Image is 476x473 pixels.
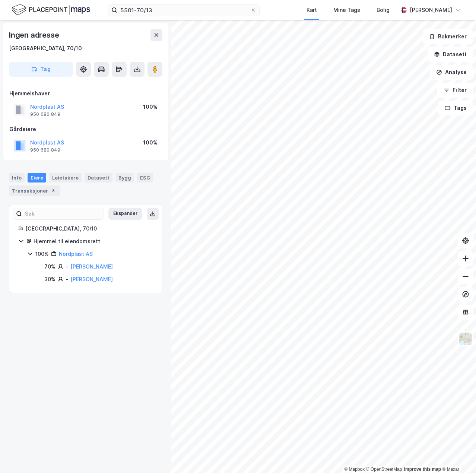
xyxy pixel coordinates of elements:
[115,173,134,182] div: Bygg
[30,147,60,153] div: 950 680 849
[428,47,473,62] button: Datasett
[430,65,473,80] button: Analyse
[9,44,82,53] div: [GEOGRAPHIC_DATA], 70/10
[9,125,162,134] div: Gårdeiere
[137,173,153,182] div: ESG
[439,437,476,473] iframe: Chat Widget
[22,208,104,219] input: Søk
[44,275,55,284] div: 30%
[143,138,158,147] div: 100%
[70,276,113,282] a: [PERSON_NAME]
[70,263,113,270] a: [PERSON_NAME]
[35,250,49,258] div: 100%
[9,62,73,77] button: Tag
[437,83,473,98] button: Filter
[423,29,473,44] button: Bokmerker
[44,262,55,271] div: 70%
[117,4,250,16] input: Søk på adresse, matrikkel, gårdeiere, leietakere eller personer
[458,332,473,346] img: Z
[28,173,46,182] div: Eiere
[12,3,90,16] img: logo.f888ab2527a4732fd821a326f86c7f29.svg
[30,111,60,117] div: 950 680 849
[50,187,57,194] div: 8
[34,237,153,246] div: Hjemmel til eiendomsrett
[66,275,68,284] div: -
[404,467,441,472] a: Improve this map
[333,6,360,15] div: Mine Tags
[49,173,82,182] div: Leietakere
[9,29,60,41] div: Ingen adresse
[366,467,402,472] a: OpenStreetMap
[143,102,158,111] div: 100%
[439,437,476,473] div: Kontrollprogram for chat
[59,251,93,257] a: Nordplast AS
[9,173,25,182] div: Info
[410,6,452,15] div: [PERSON_NAME]
[9,89,162,98] div: Hjemmelshaver
[66,262,68,271] div: -
[108,208,142,220] button: Ekspander
[307,6,317,15] div: Kart
[85,173,112,182] div: Datasett
[9,185,60,196] div: Transaksjoner
[344,467,365,472] a: Mapbox
[25,224,153,233] div: [GEOGRAPHIC_DATA], 70/10
[377,6,390,15] div: Bolig
[438,101,473,115] button: Tags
